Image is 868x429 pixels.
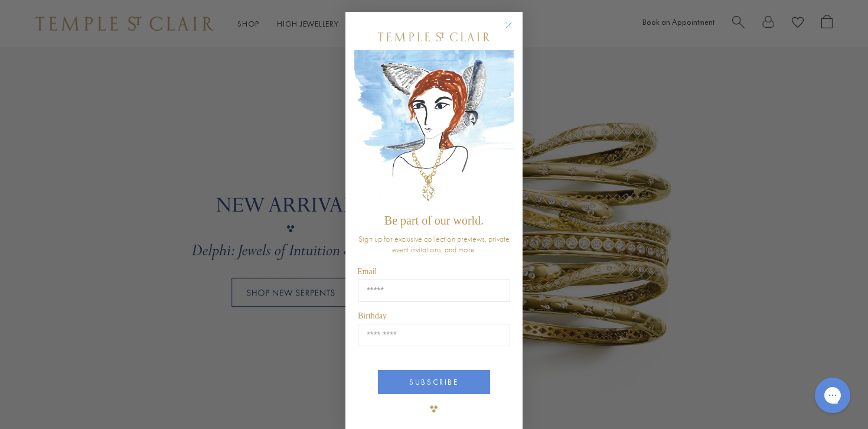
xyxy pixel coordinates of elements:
[378,370,490,394] button: SUBSCRIBE
[809,373,856,417] iframe: Gorgias live chat messenger
[358,279,510,302] input: Email
[384,214,484,227] span: Be part of our world.
[378,32,490,41] img: Temple St. Clair
[507,24,522,38] button: Close dialog
[358,233,510,255] span: Sign up for exclusive collection previews, private event invitations, and more.
[357,267,377,276] span: Email
[354,50,514,208] img: c4a9eb12-d91a-4d4a-8ee0-386386f4f338.jpeg
[358,311,387,320] span: Birthday
[422,397,446,421] img: TSC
